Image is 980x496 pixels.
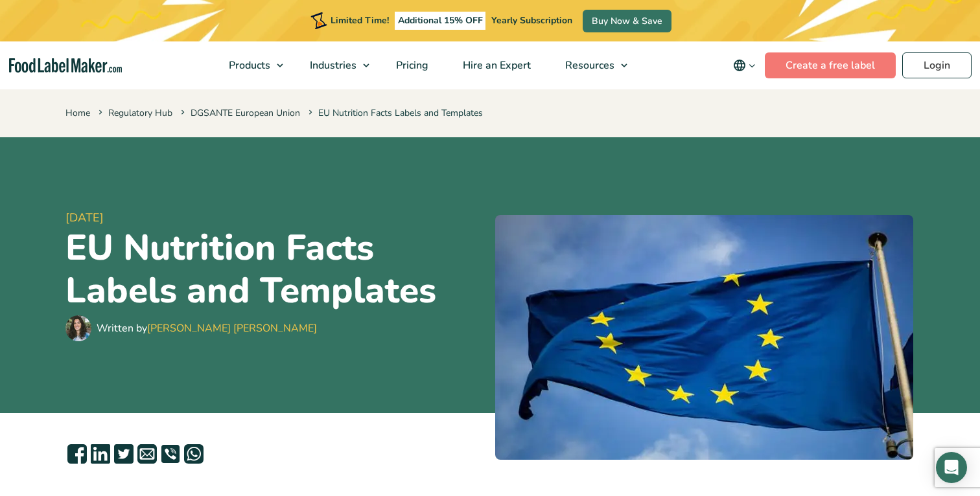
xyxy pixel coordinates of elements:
a: Hire an Expert [446,41,545,89]
a: Create a free label [765,52,896,78]
h1: EU Nutrition Facts Labels and Templates [65,227,485,312]
div: Open Intercom Messenger [936,452,967,483]
a: Buy Now & Save [583,10,671,32]
a: Resources [548,41,634,89]
span: Yearly Subscription [491,14,572,27]
a: Regulatory Hub [108,107,172,119]
a: Home [65,107,90,119]
a: Login [902,52,972,78]
div: Written by [97,321,317,336]
span: EU Nutrition Facts Labels and Templates [306,107,483,119]
span: Hire an Expert [459,58,532,73]
a: DGSANTE European Union [191,107,300,119]
span: Industries [306,58,358,73]
a: Products [212,41,290,89]
span: Resources [561,58,616,73]
a: [PERSON_NAME] [PERSON_NAME] [147,321,317,335]
span: [DATE] [65,209,485,227]
span: Products [225,58,272,73]
a: Pricing [379,41,443,89]
span: Limited Time! [331,14,389,27]
span: Pricing [392,58,430,73]
a: Industries [293,41,376,89]
img: Maria Abi Hanna - Food Label Maker [65,315,91,341]
span: Additional 15% OFF [395,12,486,30]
